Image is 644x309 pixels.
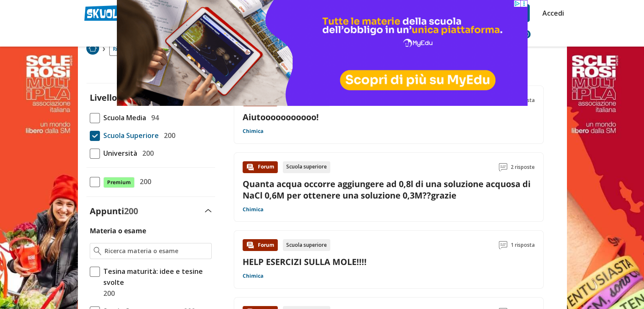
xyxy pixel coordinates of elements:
img: Forum contenuto [246,241,254,249]
span: 200 [100,288,115,299]
img: Apri e chiudi sezione [205,209,212,212]
a: Chimica [243,128,263,135]
a: HELP ESERCIZI SULLA MOLE!!!! [243,256,367,268]
a: Aiutooooooooooo! [243,111,319,123]
img: Home [86,42,99,55]
div: Forum [243,239,278,251]
img: Forum contenuto [246,163,254,171]
label: Livello [90,92,117,103]
span: 1 risposta [511,239,535,251]
span: Tesina maturità: idee e tesine svolte [100,266,212,288]
input: Ricerca materia o esame [105,247,207,255]
div: Scuola superiore [283,239,330,251]
img: Ricerca materia o esame [94,247,102,255]
img: Commenti lettura [499,241,507,249]
a: Quanta acqua occorre aggiungere ad 0,8l di una soluzione acquosa di NaCl 0,6M per ottenere una so... [243,178,531,201]
a: Home [86,42,99,56]
span: 200 [160,130,175,141]
span: 200 [124,205,138,217]
label: Materia o esame [90,226,146,235]
span: Scuola Media [100,112,146,123]
span: 200 [136,176,151,187]
label: Appunti [90,205,138,217]
span: 200 [139,148,154,159]
span: Scuola Superiore [100,130,159,141]
span: 94 [148,112,159,123]
a: Chimica [243,206,263,213]
a: Chimica [243,273,263,279]
a: Accedi [542,4,560,22]
div: Scuola superiore [283,161,330,173]
span: Università [100,148,137,159]
span: 2 risposte [511,161,535,173]
a: Ricerca [109,42,134,56]
img: Commenti lettura [499,163,507,171]
div: Rimuovi tutti i filtri [86,74,215,81]
div: Forum [243,161,278,173]
span: Premium [103,177,135,188]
